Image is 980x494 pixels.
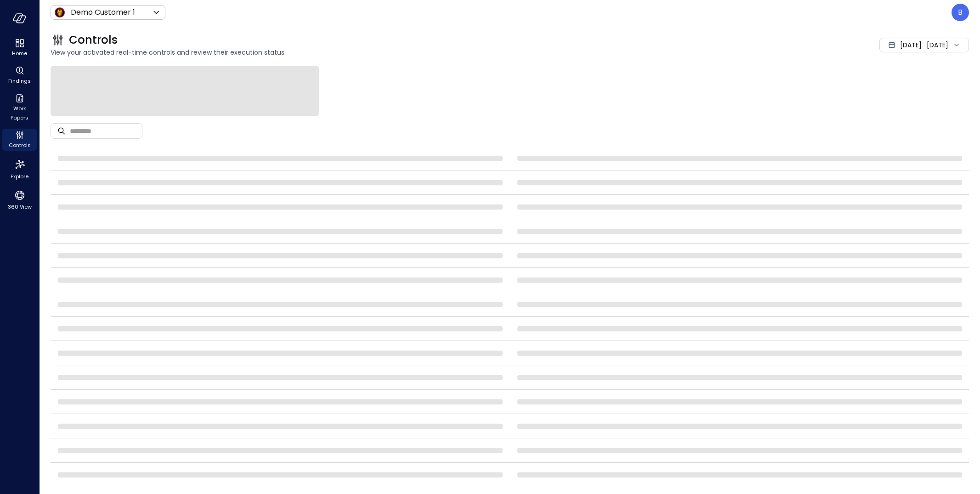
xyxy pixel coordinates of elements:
[8,76,31,85] span: Findings
[952,4,969,21] div: Boaz
[71,7,135,18] p: Demo Customer 1
[69,33,118,47] span: Controls
[11,172,28,181] span: Explore
[2,129,37,151] div: Controls
[51,47,715,57] span: View your activated real-time controls and review their execution status
[2,64,37,86] div: Findings
[9,141,31,150] span: Controls
[8,202,32,211] span: 360 View
[6,104,34,122] span: Work Papers
[2,156,37,182] div: Explore
[2,37,37,59] div: Home
[2,92,37,123] div: Work Papers
[900,40,922,50] span: [DATE]
[54,7,65,18] img: Icon
[12,49,27,58] span: Home
[2,187,37,212] div: 360 View
[958,7,963,18] p: B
